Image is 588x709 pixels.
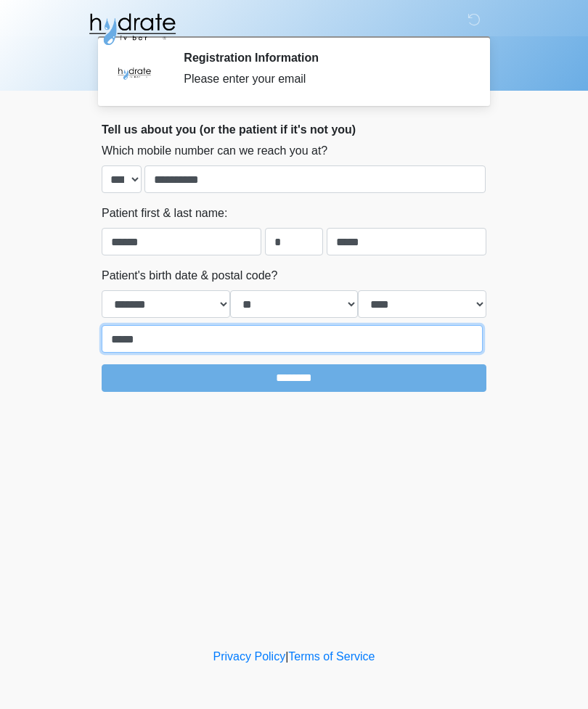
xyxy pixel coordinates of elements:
label: Which mobile number can we reach you at? [102,142,327,160]
img: Hydrate IV Bar - Fort Collins Logo [87,11,177,47]
a: | [285,650,288,663]
a: Terms of Service [288,650,375,663]
h2: Tell us about you (or the patient if it's not you) [102,123,486,136]
img: Agent Avatar [113,51,156,94]
label: Patient first & last name: [102,205,227,222]
a: Privacy Policy [213,650,286,663]
div: Please enter your email [184,70,465,88]
label: Patient's birth date & postal code? [102,267,277,284]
